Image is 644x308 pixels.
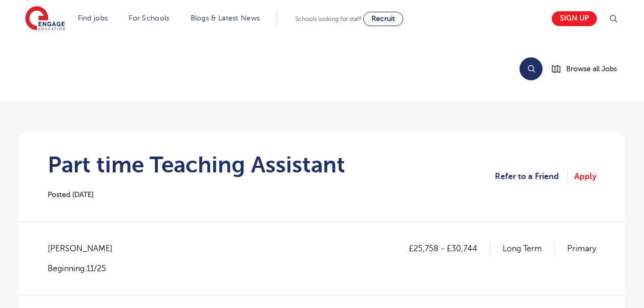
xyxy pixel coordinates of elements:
p: £25,758 - £30,744 [409,242,490,255]
a: Apply [574,170,596,183]
p: Beginning 11/25 [48,263,123,274]
span: Posted [DATE] [48,191,94,199]
a: Find jobs [78,14,108,22]
span: Schools looking for staff [295,15,361,23]
span: Browse all Jobs [566,63,617,75]
a: Blogs & Latest News [191,14,260,22]
a: Recruit [363,12,403,26]
p: Primary [567,242,596,255]
a: Sign up [552,11,597,26]
a: For Schools [129,14,169,22]
span: [PERSON_NAME] [48,242,123,255]
a: Browse all Jobs [551,63,625,75]
button: Search [520,57,543,80]
img: Engage Education [25,6,65,32]
h1: Part time Teaching Assistant [48,152,345,178]
p: Long Term [503,242,555,255]
a: Refer to a Friend [495,170,568,183]
span: Recruit [371,15,395,23]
